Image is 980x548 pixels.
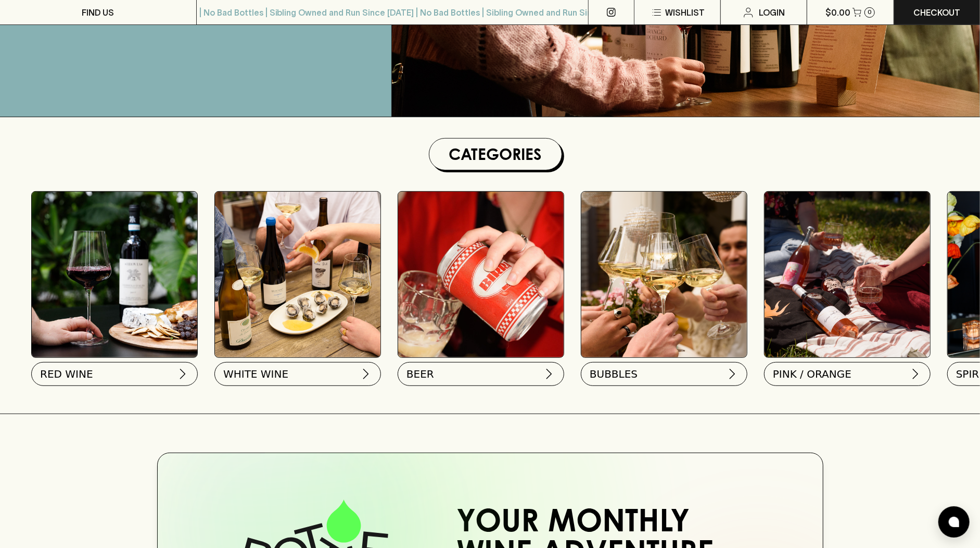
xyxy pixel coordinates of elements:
button: WHITE WINE [214,362,381,386]
img: chevron-right.svg [726,368,739,380]
span: BEER [406,367,434,381]
button: BEER [398,362,564,386]
img: 2022_Festive_Campaign_INSTA-16 1 [581,192,747,357]
span: WHITE WINE [223,367,288,381]
img: Red Wine Tasting [32,192,197,357]
p: Wishlist [665,6,705,19]
button: RED WINE [31,362,198,386]
p: Login [759,6,785,19]
span: PINK / ORANGE [773,367,851,381]
img: chevron-right.svg [543,368,555,380]
p: Checkout [913,6,960,19]
p: $0.00 [825,6,850,19]
p: FIND US [82,6,114,19]
p: 0 [868,9,872,15]
img: chevron-right.svg [360,368,372,380]
span: RED WINE [40,367,93,381]
img: gospel_collab-2 1 [765,192,930,357]
h1: Categories [434,143,557,166]
img: optimise [215,192,380,357]
img: chevron-right.svg [176,368,189,380]
img: chevron-right.svg [909,368,922,380]
img: bubble-icon [949,517,959,527]
button: PINK / ORANGE [764,362,931,386]
img: BIRRA_GOOD-TIMES_INSTA-2 1/optimise?auth=Mjk3MjY0ODMzMw__ [398,192,564,357]
button: BUBBLES [581,362,747,386]
span: BUBBLES [590,367,638,381]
